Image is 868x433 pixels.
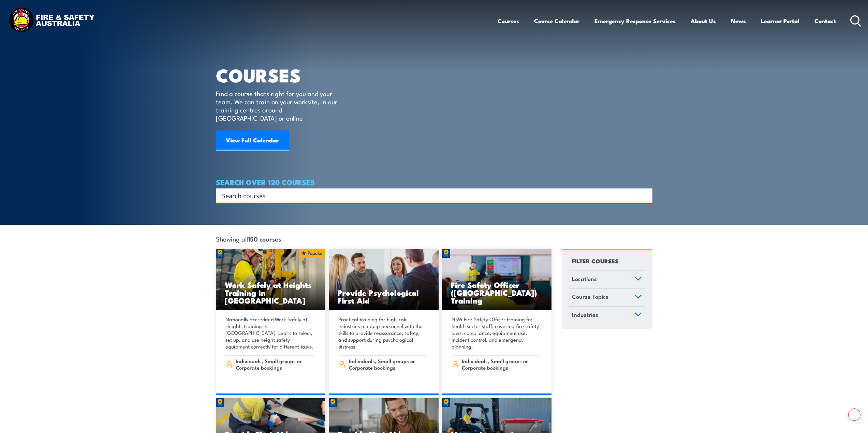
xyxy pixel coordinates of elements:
h3: Provide Psychological First Aid [338,289,430,304]
input: Search input [222,190,637,201]
span: Showing all [216,235,281,242]
a: Industries [569,307,645,324]
a: View Full Calendar [216,130,289,151]
p: Find a course thats right for you and your team. We can train on your worksite, in our training c... [216,89,340,122]
h3: Work Safely at Heights Training in [GEOGRAPHIC_DATA] [225,281,317,304]
h1: COURSES [216,67,347,83]
a: About Us [691,12,716,30]
span: Course Topics [572,292,608,301]
a: Courses [498,12,519,30]
img: Fire Safety Advisor [442,249,552,310]
p: NSW Fire Safety Officer training for health sector staff, covering fire safety laws, compliance, ... [452,316,540,350]
span: Individuals, Small groups or Corporate bookings [236,358,314,371]
span: Industries [572,310,598,319]
button: Search magnifier button [641,191,650,200]
a: Course Topics [569,289,645,306]
span: Locations [572,274,597,283]
h3: Fire Safety Officer ([GEOGRAPHIC_DATA]) Training [451,281,543,304]
img: Work Safely at Heights Training (1) [216,249,326,310]
a: Fire Safety Officer ([GEOGRAPHIC_DATA]) Training [442,249,552,310]
h4: SEARCH OVER 120 COURSES [216,178,652,186]
h4: FILTER COURSES [572,256,618,265]
strong: 150 courses [248,234,281,243]
a: Contact [814,12,836,30]
a: Learner Portal [761,12,799,30]
a: News [731,12,746,30]
p: Nationally accredited Work Safely at Heights training in [GEOGRAPHIC_DATA]. Learn to select, set ... [225,316,314,350]
a: Course Calendar [534,12,579,30]
a: Emergency Response Services [594,12,676,30]
form: Search form [223,191,639,200]
a: Locations [569,271,645,289]
a: Work Safely at Heights Training in [GEOGRAPHIC_DATA] [216,249,326,310]
span: Individuals, Small groups or Corporate bookings [462,358,540,371]
a: Provide Psychological First Aid [329,249,439,310]
p: Practical training for high-risk industries to equip personnel with the skills to provide reassur... [338,316,427,350]
img: Mental Health First Aid Training Course from Fire & Safety Australia [329,249,439,310]
span: Individuals, Small groups or Corporate bookings [349,358,427,371]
